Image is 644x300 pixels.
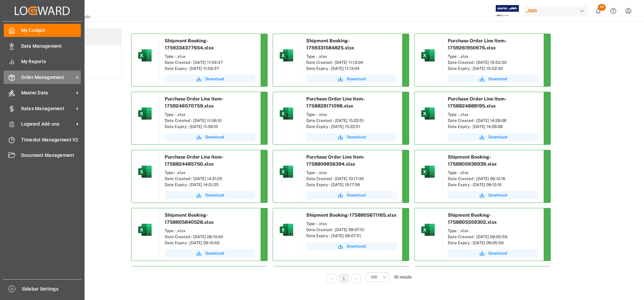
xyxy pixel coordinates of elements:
[448,124,538,130] div: Date Expiry : [DATE] 14:28:08
[306,212,396,218] span: Shipment Booking-1758805671165.xlsx
[306,66,397,72] div: Date Expiry : [DATE] 11:13:04
[21,136,81,143] span: Timeslot Management V2
[448,133,538,141] button: Download
[137,222,153,238] img: microsoft-excel-2019--v1.png
[165,228,255,234] div: Type : .xlsx
[165,112,255,118] div: Type : .xlsx
[448,96,507,109] span: Purchase Order Line Item-1758824888195.xlsx
[165,75,255,83] button: Download
[4,149,81,162] a: Document Management
[306,124,397,130] div: Date Expiry : [DATE] 15:22:51
[448,234,538,240] div: Date Created : [DATE] 09:05:59
[448,53,538,59] div: Type : .xlsx
[165,182,255,188] div: Date Expiry : [DATE] 14:21:25
[306,170,397,176] div: Type : .xlsx
[524,4,591,17] button: JIMS
[137,105,153,122] img: microsoft-excel-2019--v1.png
[420,222,436,238] img: microsoft-excel-2019--v1.png
[448,118,538,124] div: Date Created : [DATE] 14:28:08
[165,191,255,199] a: Download
[165,118,255,124] div: Date Created : [DATE] 11:36:10
[165,133,255,141] a: Download
[278,222,294,238] img: microsoft-excel-2019--v1.png
[4,24,81,37] a: My Cockpit
[366,272,389,282] button: open menu
[598,4,606,11] span: 59
[21,74,74,81] span: Order Management
[448,154,497,167] span: Shipment Booking-1758805936939.xlsx
[420,105,436,122] img: microsoft-excel-2019--v1.png
[306,176,397,182] div: Date Created : [DATE] 10:17:36
[4,39,81,52] a: Data Management
[165,176,255,182] div: Date Created : [DATE] 14:21:25
[306,96,365,109] span: Purchase Order Line Item-1758828171098.xlsx
[306,133,397,141] button: Download
[343,276,345,281] a: 1
[448,249,538,257] button: Download
[488,192,507,198] span: Download
[448,240,538,246] div: Date Expiry : [DATE] 09:05:59
[496,5,519,17] img: Exertis%20JAM%20-%20Email%20Logo.jpg_1722504956.jpg
[448,182,538,188] div: Date Expiry : [DATE] 09:12:16
[306,118,397,124] div: Date Created : [DATE] 15:22:51
[448,75,538,83] a: Download
[165,96,224,109] span: Purchase Order Line Item-1759246570759.xlsx
[347,243,366,249] span: Download
[448,212,497,225] span: Shipment Booking-1758805559302.xlsx
[278,47,294,63] img: microsoft-excel-2019--v1.png
[137,164,153,180] img: microsoft-excel-2019--v1.png
[448,176,538,182] div: Date Created : [DATE] 09:12:16
[306,227,397,233] div: Date Created : [DATE] 09:07:51
[205,192,224,198] span: Download
[448,228,538,234] div: Type : .xlsx
[165,212,214,225] span: Shipment Booking-1758805840528.xlsx
[306,182,397,188] div: Date Expiry : [DATE] 10:17:36
[347,76,366,82] span: Download
[205,134,224,140] span: Download
[606,3,621,18] button: Help Center
[420,47,436,63] img: microsoft-excel-2019--v1.png
[306,154,365,167] span: Purchase Order Line Item-1758809856394.xlsx
[205,76,224,82] span: Download
[591,3,606,18] button: show 59 new notifications
[306,233,397,239] div: Date Expiry : [DATE] 09:07:51
[420,164,436,180] img: microsoft-excel-2019--v1.png
[488,134,507,140] span: Download
[488,250,507,256] span: Download
[448,59,538,66] div: Date Created : [DATE] 15:52:30
[22,286,82,293] span: Sidebar Settings
[4,133,81,146] a: Timeslot Management V2
[165,38,214,50] span: Shipment Booking-1759334377654.xlsx
[21,105,74,112] span: Rates Management
[448,191,538,199] a: Download
[306,53,397,59] div: Type : .xlsx
[488,76,507,82] span: Download
[306,59,397,66] div: Date Created : [DATE] 11:13:04
[4,55,81,68] a: My Reports
[524,6,588,16] div: JIMS
[306,191,397,199] button: Download
[165,59,255,66] div: Date Created : [DATE] 11:59:37
[306,242,397,250] button: Download
[448,38,507,50] span: Purchase Order Line Item-1759261950676.xlsx
[21,89,74,96] span: Master Data
[278,164,294,180] img: microsoft-excel-2019--v1.png
[448,66,538,72] div: Date Expiry : [DATE] 15:52:30
[165,170,255,176] div: Type : .xlsx
[394,275,412,280] span: 55 results
[165,249,255,257] button: Download
[137,47,153,63] img: microsoft-excel-2019--v1.png
[448,112,538,118] div: Type : .xlsx
[165,240,255,246] div: Date Expiry : [DATE] 09:10:40
[205,250,224,256] span: Download
[306,75,397,83] button: Download
[21,43,81,50] span: Data Management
